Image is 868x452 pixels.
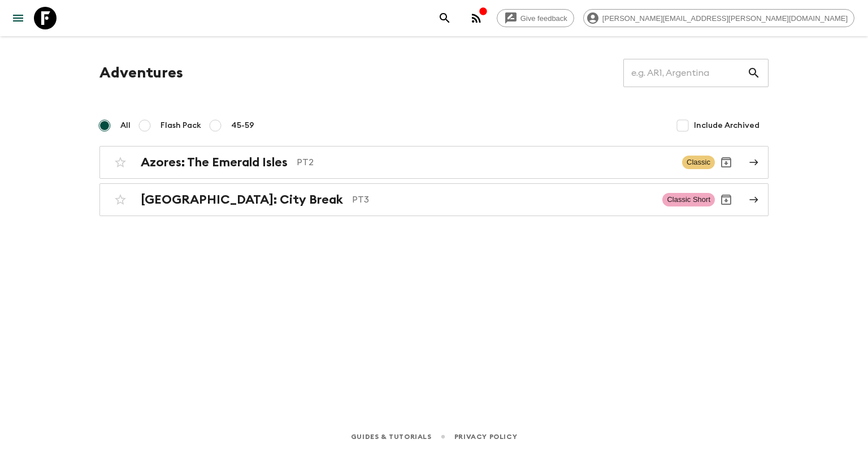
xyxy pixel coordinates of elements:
[514,14,574,23] span: Give feedback
[596,14,854,23] span: [PERSON_NAME][EMAIL_ADDRESS][PERSON_NAME][DOMAIN_NAME]
[715,188,737,211] button: Archive
[141,192,343,207] h2: [GEOGRAPHIC_DATA]: City Break
[231,120,254,131] span: 45-59
[662,193,715,206] span: Classic Short
[497,9,574,27] a: Give feedback
[583,9,854,27] div: [PERSON_NAME][EMAIL_ADDRESS][PERSON_NAME][DOMAIN_NAME]
[351,431,432,443] a: Guides & Tutorials
[99,62,183,84] h1: Adventures
[715,151,737,174] button: Archive
[99,183,769,216] a: [GEOGRAPHIC_DATA]: City BreakPT3Classic ShortArchive
[297,156,673,169] p: PT2
[682,156,715,169] span: Classic
[160,120,201,131] span: Flash Pack
[623,57,747,89] input: e.g. AR1, Argentina
[433,7,456,29] button: search adventures
[694,120,759,131] span: Include Archived
[141,155,288,170] h2: Azores: The Emerald Isles
[99,146,769,179] a: Azores: The Emerald IslesPT2ClassicArchive
[120,120,131,131] span: All
[7,7,29,29] button: menu
[454,431,517,443] a: Privacy Policy
[352,193,653,206] p: PT3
